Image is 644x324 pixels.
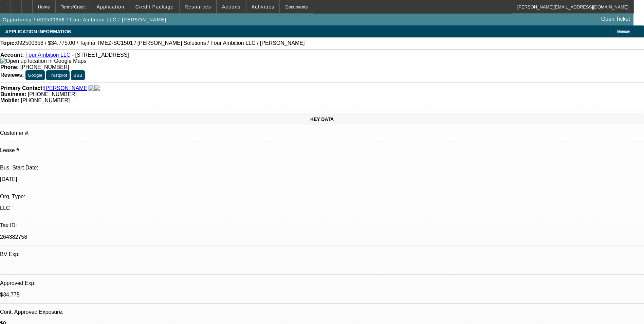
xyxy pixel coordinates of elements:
span: Actions [222,4,241,10]
img: linkedin-icon.png [94,85,100,91]
span: [PHONE_NUMBER] [20,64,69,70]
span: - [STREET_ADDRESS] [72,52,129,58]
strong: Reviews: [0,72,24,78]
span: Activities [252,4,275,10]
button: Activities [246,0,280,13]
button: Trustpilot [46,70,69,80]
button: BBB [71,70,85,80]
img: Open up location in Google Maps [0,58,86,64]
a: Four Ambition LLC [25,52,71,58]
strong: Phone: [0,64,19,70]
strong: Business: [0,91,26,97]
span: Manage [617,30,630,33]
button: Resources [180,0,216,13]
strong: Mobile: [0,97,19,103]
span: [PHONE_NUMBER] [28,91,77,97]
span: Credit Package [135,4,174,10]
span: Resources [185,4,211,10]
button: Google [25,70,45,80]
img: facebook-icon.png [89,85,94,91]
strong: Account: [0,52,24,58]
button: Application [91,0,129,13]
span: [PHONE_NUMBER] [21,97,70,103]
strong: Primary Contact: [0,85,44,91]
strong: Topic: [0,40,16,46]
a: View Google Maps [0,58,86,64]
span: 092500356 / $34,775.00 / Tajima TMEZ-SC1501 / [PERSON_NAME] Solutions / Four Ambition LLC / [PERS... [16,40,305,46]
button: Actions [217,0,246,13]
span: Opportunity / 092500356 / Four Ambition LLC / [PERSON_NAME] [3,17,166,22]
a: Open Ticket [599,13,633,25]
span: Application [96,4,124,10]
span: APPLICATION INFORMATION [5,29,71,34]
span: KEY DATA [310,116,334,122]
button: Credit Package [130,0,179,13]
a: [PERSON_NAME] [44,85,89,91]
